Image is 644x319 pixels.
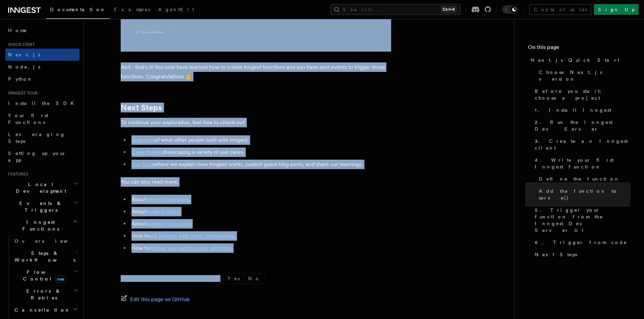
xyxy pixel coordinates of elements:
span: AgentKit [158,7,194,12]
button: Errors & Retries [12,285,79,304]
a: Home [5,24,79,36]
a: Choose Next.js version [536,66,630,85]
span: Node.js [8,64,40,70]
span: Setting up your app [8,151,66,163]
span: Next.js Quick Start [531,57,619,63]
span: Next.js [8,52,40,57]
a: 1. Install Inngest [532,104,630,116]
a: Your first Functions [5,109,79,128]
span: Define the function [539,176,620,182]
p: And - that's it! You now have learned how to create Inngest functions and you have sent events to... [121,62,391,81]
a: Add the function to serve() [536,185,630,204]
a: Edit this page on GitHub [121,295,190,304]
a: Examples [110,2,154,18]
a: Python [5,73,79,85]
li: How to . [129,231,391,241]
span: Leveraging Steps [8,132,65,144]
span: Errors & Retries [12,288,73,301]
li: About . [129,207,391,216]
span: Choose Next.js version [539,69,630,82]
button: Search...Ctrl+K [331,4,460,15]
span: 3. Create an Inngest client [535,138,630,151]
p: Was this page helpful? [121,275,215,282]
li: showcasing a variety of use cases. [129,148,391,157]
p: You can also read more: [121,177,391,187]
button: Inngest Functions [5,216,79,235]
span: Documentation [50,7,106,12]
a: 6. Trigger from code [532,236,630,248]
span: Install the SDK [8,101,78,106]
a: Examples [132,137,155,143]
button: Toggle dark mode [502,5,518,14]
a: Inngest steps [146,208,179,215]
a: Overview [12,235,79,247]
a: deploy your app to your platform [149,245,231,251]
span: Events & Triggers [5,200,74,213]
button: Yes [223,273,244,284]
a: Next.js Quick Start [528,54,630,66]
p: To continue your exploration, feel free to check out: [121,118,391,127]
a: Our blog [132,161,153,167]
span: new [55,275,66,283]
a: Durable Execution [146,220,191,227]
span: Inngest tour [5,90,38,96]
span: Inngest Functions [5,219,73,232]
button: Local Development [5,178,79,197]
span: Your first Functions [8,113,48,125]
a: 4. Write your first Inngest function [532,154,630,173]
a: Sign Up [594,4,639,15]
span: 4. Write your first Inngest function [535,157,630,170]
a: AgentKit [154,2,198,18]
button: No [244,273,264,284]
a: Next Steps [121,103,162,112]
li: where we explain how Inngest works, publish guest blog posts, and share our learnings. [129,160,391,169]
li: About . [129,195,391,204]
a: Install the SDK [5,97,79,109]
a: 2. Run the Inngest Dev Server [532,116,630,135]
a: Documentation [46,2,110,19]
a: use Inngest with other frameworks [149,233,234,239]
span: 5. Trigger your function from the Inngest Dev Server UI [535,207,630,234]
li: About [129,219,391,229]
span: Home [8,27,27,34]
span: Flow Control [12,269,74,282]
button: Flow Controlnew [12,266,79,285]
span: Edit this page on GitHub [130,295,190,304]
a: Inngest functions [146,196,189,203]
a: Node.js [5,61,79,73]
li: How to . [129,243,391,253]
button: Steps & Workflows [12,247,79,266]
span: 6. Trigger from code [535,239,627,246]
a: Before you start: choose a project [532,85,630,104]
li: of what other people built with Inngest. [129,135,391,145]
span: Steps & Workflows [12,250,75,263]
span: Quick start [5,42,35,47]
span: Next Steps [535,251,577,258]
span: 1. Install Inngest [535,107,611,113]
a: Define the function [536,173,630,185]
a: Setting up your app [5,147,79,166]
span: Cancellation [12,307,70,313]
span: Local Development [5,181,74,194]
button: Events & Triggers [5,197,79,216]
a: Next Steps [532,248,630,261]
span: 2. Run the Inngest Dev Server [535,119,630,132]
kbd: Ctrl+K [441,6,456,13]
span: Before you start: choose a project [535,88,630,101]
span: Add the function to serve() [539,188,630,201]
a: Contact sales [529,4,591,15]
span: Examples [114,7,150,12]
span: Python [8,76,33,82]
a: Case studies [132,149,162,155]
span: Features [5,171,28,177]
button: Cancellation [12,304,79,316]
a: 5. Trigger your function from the Inngest Dev Server UI [532,204,630,236]
a: Next.js [5,49,79,61]
a: 3. Create an Inngest client [532,135,630,154]
h4: On this page [528,43,630,54]
span: Overview [15,238,84,244]
a: Leveraging Steps [5,128,79,147]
